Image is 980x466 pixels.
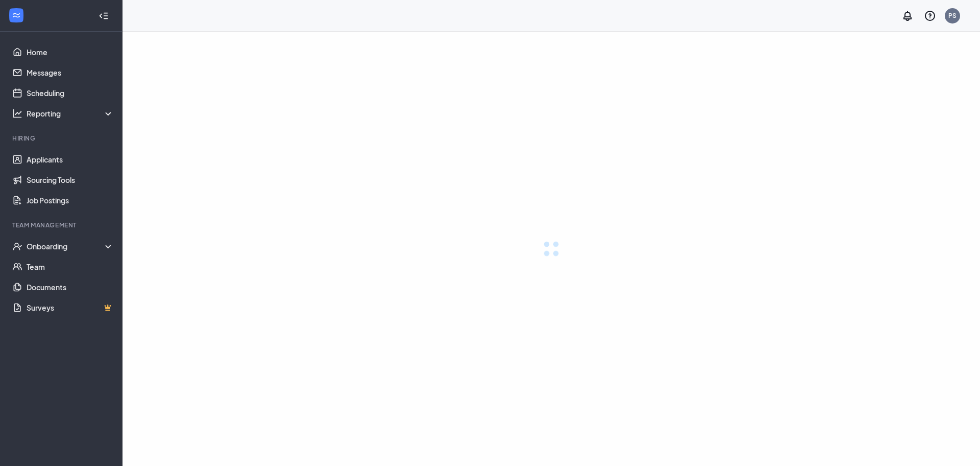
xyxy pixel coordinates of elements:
[11,10,21,20] svg: WorkstreamLogo
[12,241,22,251] svg: UserCheck
[99,11,109,21] svg: Collapse
[948,11,957,20] div: PS
[901,10,914,22] svg: Notifications
[27,277,114,297] a: Documents
[27,149,114,170] a: Applicants
[27,297,114,318] a: SurveysCrown
[12,108,22,119] svg: Analysis
[27,108,114,119] div: Reporting
[27,170,114,190] a: Sourcing Tools
[27,42,114,62] a: Home
[27,257,114,277] a: Team
[27,62,114,83] a: Messages
[27,190,114,211] a: Job Postings
[924,10,936,22] svg: QuestionInfo
[12,221,112,229] div: Team Management
[12,134,112,143] div: Hiring
[27,83,114,103] a: Scheduling
[27,241,114,251] div: Onboarding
